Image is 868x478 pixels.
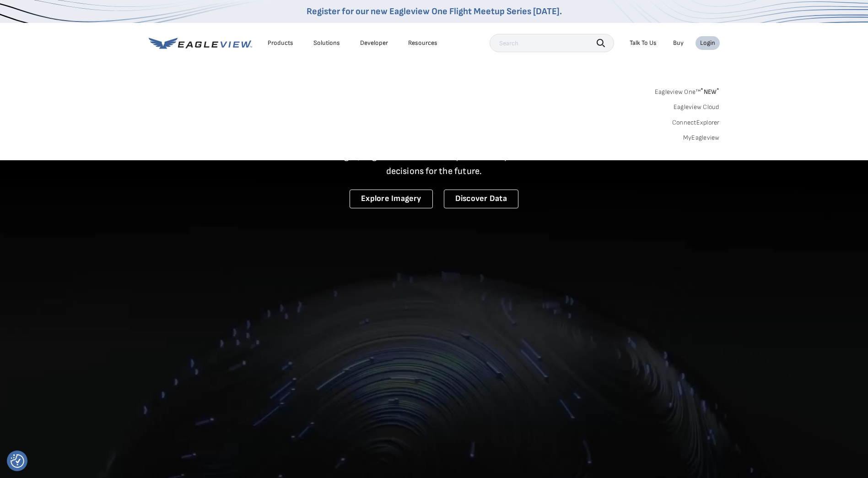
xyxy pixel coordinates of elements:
a: Buy [673,39,684,47]
div: Solutions [313,39,340,47]
a: Register for our new Eagleview One Flight Meetup Series [DATE]. [307,6,562,17]
a: ConnectExplorer [672,119,720,127]
a: Eagleview One™*NEW* [655,85,720,96]
a: Developer [360,39,388,47]
img: Revisit consent button [11,454,24,468]
a: Discover Data [444,190,518,208]
div: Products [268,39,293,47]
span: NEW [701,88,719,96]
a: MyEagleview [683,134,720,142]
button: Consent Preferences [11,454,24,468]
input: Search [490,34,614,52]
div: Resources [408,39,437,47]
a: Explore Imagery [350,190,433,208]
div: Login [700,39,715,47]
div: Talk To Us [630,39,657,47]
a: Eagleview Cloud [674,103,720,111]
